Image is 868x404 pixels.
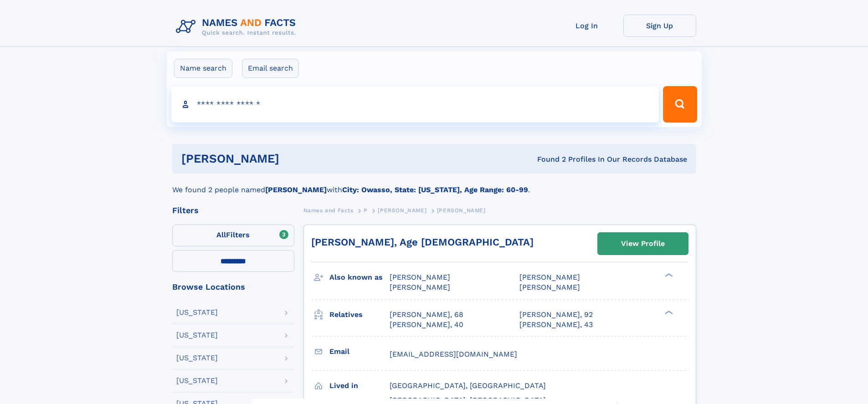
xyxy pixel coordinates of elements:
[519,273,580,281] span: [PERSON_NAME]
[390,381,546,390] span: [GEOGRAPHIC_DATA], [GEOGRAPHIC_DATA]
[519,283,580,291] span: [PERSON_NAME]
[176,332,218,339] div: [US_STATE]
[550,15,623,37] a: Log In
[519,310,593,320] a: [PERSON_NAME], 92
[329,270,390,285] h3: Also known as
[663,272,673,278] div: ❯
[663,86,697,123] button: Search Button
[329,307,390,322] h3: Relatives
[181,153,408,164] h1: [PERSON_NAME]
[242,59,299,78] label: Email search
[342,185,528,194] b: City: Owasso, State: [US_STATE], Age Range: 60-99
[390,350,517,358] span: [EMAIL_ADDRESS][DOMAIN_NAME]
[171,86,659,123] input: search input
[311,236,534,248] a: [PERSON_NAME], Age [DEMOGRAPHIC_DATA]
[216,230,226,239] span: All
[598,233,688,255] a: View Profile
[663,309,673,315] div: ❯
[329,344,390,359] h3: Email
[437,207,486,214] span: [PERSON_NAME]
[265,185,327,194] b: [PERSON_NAME]
[176,354,218,362] div: [US_STATE]
[172,206,294,215] div: Filters
[172,225,294,246] label: Filters
[378,205,426,216] a: [PERSON_NAME]
[623,15,696,37] a: Sign Up
[329,378,390,394] h3: Lived in
[408,154,687,164] div: Found 2 Profiles In Our Records Database
[174,59,232,78] label: Name search
[364,205,368,216] a: P
[390,310,463,320] a: [PERSON_NAME], 68
[176,309,218,316] div: [US_STATE]
[172,15,303,39] img: Logo Names and Facts
[176,377,218,384] div: [US_STATE]
[172,283,294,291] div: Browse Locations
[621,233,665,254] div: View Profile
[519,320,593,330] a: [PERSON_NAME], 43
[378,207,426,214] span: [PERSON_NAME]
[390,273,450,281] span: [PERSON_NAME]
[172,174,696,195] div: We found 2 people named with .
[364,207,368,214] span: P
[390,320,463,330] a: [PERSON_NAME], 40
[303,205,354,216] a: Names and Facts
[390,283,450,291] span: [PERSON_NAME]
